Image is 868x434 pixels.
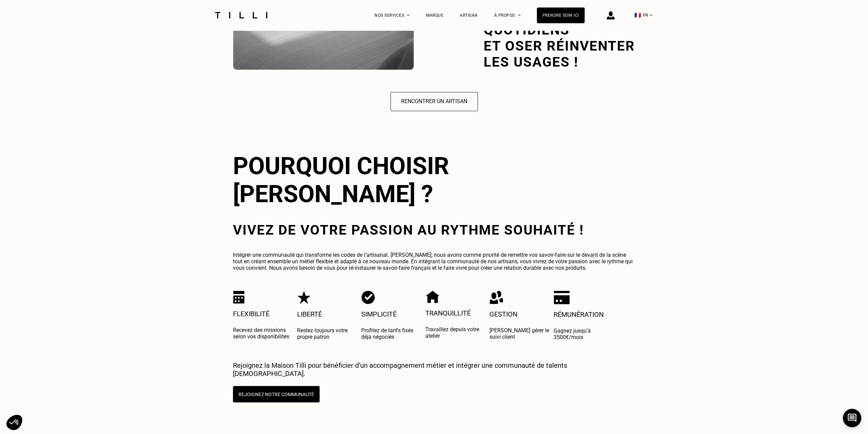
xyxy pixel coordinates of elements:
p: Recevez des missions selon vos disponibilités [233,326,294,339]
h4: Simplicité [361,310,422,318]
img: Tranquillité [425,291,440,303]
h2: Pourquoi choisir [PERSON_NAME] ? [233,152,635,208]
img: icône connexion [607,11,615,19]
p: Travaillez depuis votre atelier [425,326,486,339]
a: Marque [426,13,443,18]
p: Intégrer une communauté qui transforme les codes de l’artisanat. [PERSON_NAME], nous avons comme ... [233,251,635,271]
h4: Gestion [489,310,550,318]
h4: Tranquillité [425,309,486,317]
img: Simplicité [361,291,375,304]
p: [PERSON_NAME] gérer le suivi client [489,327,550,340]
h4: Liberté [297,310,358,318]
a: Artisan [460,13,478,18]
p: Restez toujours votre propre patron [297,327,358,340]
img: Menu déroulant à propos [518,14,520,16]
img: Liberté [297,291,311,304]
img: Menu déroulant [407,14,410,16]
h4: Rémunération [554,310,615,318]
a: Prendre soin ici [537,8,585,23]
img: Logo du service de couturière Tilli [212,12,270,18]
img: Gestion [489,291,503,304]
p: Gagnez jusqu‘à 3500€/mois [554,327,615,340]
p: Profitez de tarifs fixés déjà négociés [361,327,422,340]
h4: Flexibilité [233,309,294,318]
button: Rejoignez notre communauté [233,386,320,402]
img: menu déroulant [650,14,652,16]
button: Rencontrer un artisan [391,92,478,111]
span: 🇫🇷 [634,12,641,18]
img: Rémunération [554,291,570,304]
img: Flexibilité [233,291,245,304]
a: Rencontrer un artisan [233,92,635,111]
p: Rejoignez la Maison Tilli pour bénéficier d’un accompagnement métier et intégrer une communauté d... [233,361,635,377]
h3: Vivez de votre passion au rythme souhaité ! [233,222,635,238]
